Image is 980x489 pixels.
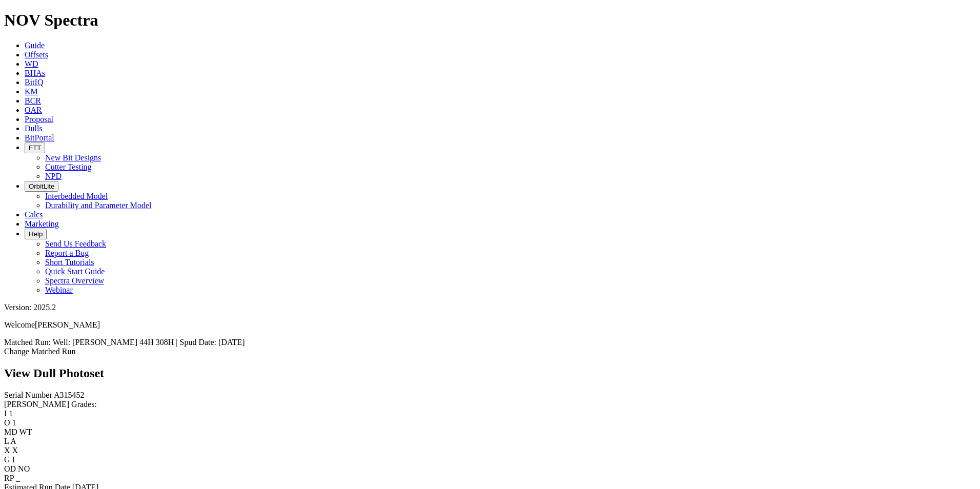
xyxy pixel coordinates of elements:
a: OAR [25,106,42,114]
a: Durability and Parameter Model [45,201,152,210]
a: BCR [25,96,41,105]
a: Proposal [25,115,53,124]
span: X [12,446,18,455]
span: OrbitLite [29,182,54,190]
a: Offsets [25,50,48,59]
a: Spectra Overview [45,276,104,285]
label: X [4,446,10,455]
span: _ [16,474,20,482]
div: [PERSON_NAME] Grades: [4,400,976,409]
a: Short Tutorials [45,258,94,267]
h2: View Dull Photoset [4,366,976,380]
a: Marketing [25,219,59,228]
span: NO [18,464,30,473]
a: Cutter Testing [45,162,92,171]
a: Interbedded Model [45,192,108,200]
label: OD [4,464,16,473]
span: A [10,437,16,445]
span: 1 [9,409,13,418]
a: Dulls [25,124,43,133]
span: Well: [PERSON_NAME] 44H 308H | Spud Date: [DATE] [53,338,245,347]
label: O [4,418,10,427]
label: MD [4,427,17,436]
label: G [4,455,10,464]
span: Help [29,230,43,238]
a: Change Matched Run [4,347,76,356]
button: Help [25,229,47,239]
a: BHAs [25,69,45,77]
span: WT [19,427,32,436]
label: I [4,409,7,418]
a: Report a Bug [45,249,89,257]
a: BitIQ [25,78,43,87]
a: New Bit Designs [45,153,101,162]
span: I [12,455,15,464]
span: 1 [12,418,16,427]
span: Matched Run: [4,338,51,347]
div: Version: 2025.2 [4,303,976,312]
a: Webinar [45,286,73,294]
a: BitPortal [25,133,54,142]
a: Calcs [25,210,43,219]
a: NPD [45,172,62,180]
a: WD [25,59,38,68]
label: RP [4,474,14,482]
a: KM [25,87,38,96]
label: L [4,437,9,445]
span: A315452 [54,391,85,399]
h1: NOV Spectra [4,11,976,30]
p: Welcome [4,320,976,330]
span: [PERSON_NAME] [35,320,100,329]
a: Quick Start Guide [45,267,105,276]
a: Send Us Feedback [45,239,106,248]
span: FTT [29,144,41,152]
button: FTT [25,142,45,153]
label: Serial Number [4,391,52,399]
button: OrbitLite [25,181,58,192]
a: Guide [25,41,45,50]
